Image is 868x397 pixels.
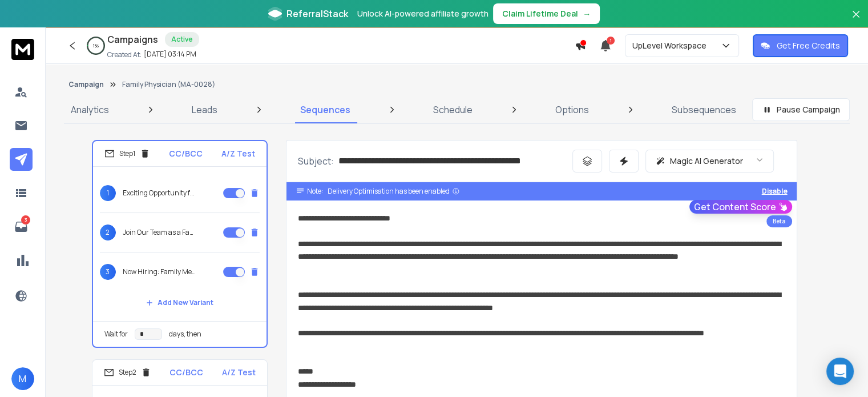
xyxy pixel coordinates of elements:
[11,367,34,390] button: M
[104,149,150,159] div: Step 1
[100,224,116,240] span: 2
[107,50,142,59] p: Created At:
[100,264,116,280] span: 3
[169,367,203,378] p: CC/BCC
[21,215,30,224] p: 3
[426,96,479,123] a: Schedule
[752,98,850,121] button: Pause Campaign
[169,330,201,339] p: days, then
[753,34,848,57] button: Get Free Credits
[123,228,196,237] p: Join Our Team as a Family Medicine Physician!
[68,80,104,89] button: Campaign
[104,330,128,339] p: Wait for
[92,140,268,348] li: Step1CC/BCCA/Z Test1Exciting Opportunity for Family Physicians in [GEOGRAPHIC_DATA]!2Join Our Tea...
[298,154,334,168] p: Subject:
[64,96,116,123] a: Analytics
[293,96,357,123] a: Sequences
[645,150,774,173] button: Magic AI Generator
[493,3,600,24] button: Claim Lifetime Deal→
[607,37,615,45] span: 1
[670,155,743,167] p: Magic AI Generator
[849,7,863,34] button: Close banner
[222,367,256,378] p: A/Z Test
[307,187,323,196] span: Note:
[672,103,736,117] p: Subsequences
[10,215,33,238] a: 3
[583,8,591,19] span: →
[433,103,473,117] p: Schedule
[548,96,596,123] a: Options
[826,358,854,385] div: Open Intercom Messenger
[123,267,196,276] p: Now Hiring: Family Medicine Physician in [GEOGRAPHIC_DATA]!
[100,185,116,201] span: 1
[689,200,792,214] button: Get Content Score
[762,187,788,196] button: Disable
[123,189,196,198] p: Exciting Opportunity for Family Physicians in [GEOGRAPHIC_DATA]!
[555,103,589,117] p: Options
[777,40,840,51] p: Get Free Credits
[192,103,217,117] p: Leads
[185,96,224,123] a: Leads
[165,32,199,47] div: Active
[144,50,196,59] p: [DATE] 03:14 PM
[137,291,223,314] button: Add New Variant
[328,187,460,196] div: Delivery Optimisation has been enabled
[300,103,350,117] p: Sequences
[107,33,158,46] h1: Campaigns
[104,367,151,378] div: Step 2
[93,42,99,49] p: 1 %
[169,148,203,159] p: CC/BCC
[286,7,348,21] span: ReferralStack
[71,103,109,117] p: Analytics
[665,96,743,123] a: Subsequences
[122,80,215,89] p: Family Physician (MA-0028)
[221,148,255,159] p: A/Z Test
[766,215,792,227] div: Beta
[357,8,488,19] p: Unlock AI-powered affiliate growth
[632,40,711,51] p: UpLevel Workspace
